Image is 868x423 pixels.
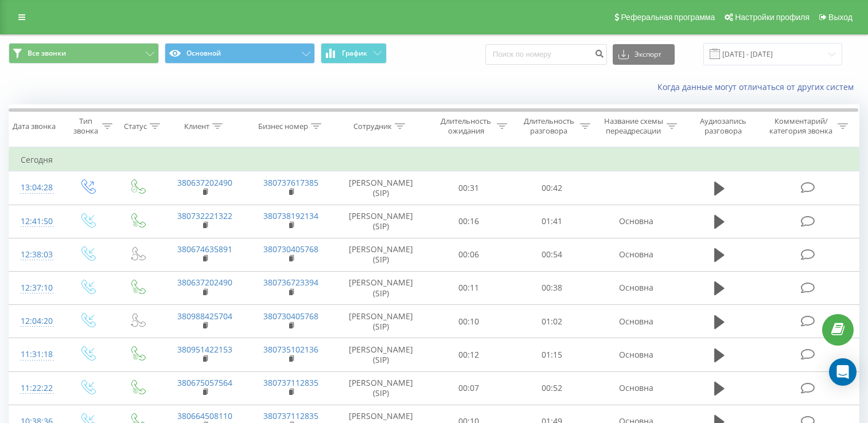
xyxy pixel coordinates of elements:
[21,343,50,366] div: 11:31:18
[353,122,392,131] div: Сотрудник
[334,205,427,238] td: [PERSON_NAME] (SIP)
[510,171,593,205] td: 00:42
[21,210,50,233] div: 12:41:50
[510,238,593,271] td: 00:54
[177,311,232,322] a: 380988425704
[263,377,318,388] a: 380737112835
[9,43,159,64] button: Все звонки
[21,310,50,332] div: 12:04:20
[427,338,511,371] td: 00:12
[177,377,232,388] a: 380675057564
[13,122,56,131] div: Дата звонка
[593,271,679,304] td: Основна
[177,410,232,421] a: 380664508110
[334,338,427,371] td: [PERSON_NAME] (SIP)
[263,210,318,221] a: 380738192134
[829,358,857,386] div: Open Intercom Messenger
[427,171,511,205] td: 00:31
[657,81,859,92] a: Когда данные могут отличаться от других систем
[72,116,99,136] div: Тип звонка
[613,44,675,65] button: Экспорт
[593,371,679,405] td: Основна
[604,116,664,136] div: Название схемы переадресации
[510,338,593,371] td: 01:15
[263,277,318,288] a: 380736723394
[342,49,367,57] span: График
[593,338,679,371] td: Основна
[177,344,232,355] a: 380951422153
[28,49,66,58] span: Все звонки
[263,344,318,355] a: 380735102136
[427,205,511,238] td: 00:16
[593,305,679,338] td: Основна
[21,244,50,266] div: 12:38:03
[321,43,387,64] button: График
[334,371,427,405] td: [PERSON_NAME] (SIP)
[427,305,511,338] td: 00:10
[124,122,147,131] div: Статус
[427,271,511,304] td: 00:11
[510,305,593,338] td: 01:02
[768,116,835,136] div: Комментарий/категория звонка
[427,238,511,271] td: 00:06
[334,171,427,205] td: [PERSON_NAME] (SIP)
[334,271,427,304] td: [PERSON_NAME] (SIP)
[520,116,577,136] div: Длительность разговора
[263,177,318,188] a: 380737617385
[510,271,593,304] td: 00:38
[21,177,50,199] div: 13:04:28
[177,277,232,288] a: 380637202490
[263,311,318,322] a: 380730405768
[485,44,607,65] input: Поиск по номеру
[21,277,50,299] div: 12:37:10
[427,371,511,405] td: 00:07
[165,43,315,64] button: Основной
[177,210,232,221] a: 380732221322
[334,305,427,338] td: [PERSON_NAME] (SIP)
[334,238,427,271] td: [PERSON_NAME] (SIP)
[21,377,50,399] div: 11:22:22
[593,238,679,271] td: Основна
[735,13,809,22] span: Настройки профиля
[184,122,209,131] div: Клиент
[593,205,679,238] td: Основна
[263,244,318,254] a: 380730405768
[263,410,318,421] a: 380737112835
[828,13,853,22] span: Выход
[258,122,308,131] div: Бизнес номер
[510,371,593,405] td: 00:52
[621,13,715,22] span: Реферальная программа
[438,116,495,136] div: Длительность ожидания
[510,205,593,238] td: 01:41
[9,148,859,171] td: Сегодня
[177,244,232,254] a: 380674635891
[690,116,757,136] div: Аудиозапись разговора
[177,177,232,188] a: 380637202490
